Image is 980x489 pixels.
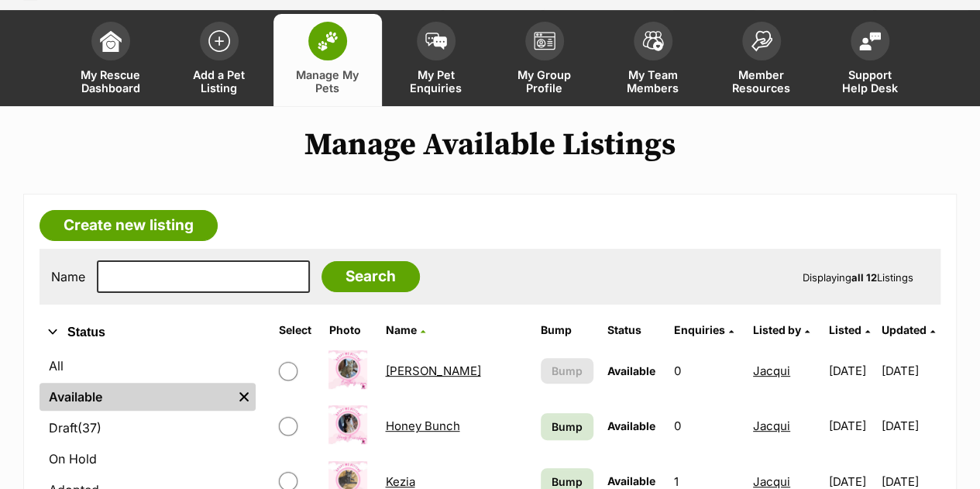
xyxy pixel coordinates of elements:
span: Support Help Desk [835,68,905,95]
a: Listed by [753,323,810,336]
td: [DATE] [882,344,939,398]
img: help-desk-icon-fdf02630f3aa405de69fd3d07c3f3aa587a6932b1a1747fa1d2bba05be0121f9.svg [859,32,881,50]
a: Available [40,383,232,411]
th: Photo [322,318,377,343]
a: Add a Pet Listing [165,14,273,106]
span: My Pet Enquiries [401,68,471,95]
a: Kezia [385,474,414,489]
a: Draft [40,414,256,442]
span: (37) [77,418,101,437]
strong: all 12 [851,271,877,284]
a: Member Resources [707,14,816,106]
span: Bump [552,363,583,379]
a: My Team Members [599,14,707,106]
a: Manage My Pets [273,14,382,106]
span: My Team Members [618,68,688,95]
img: group-profile-icon-3fa3cf56718a62981997c0bc7e787c4b2cf8bcc04b72c1350f741eb67cf2f40e.svg [534,32,555,50]
a: Enquiries [674,323,734,336]
span: Listed [829,323,861,336]
a: My Rescue Dashboard [57,14,165,106]
span: Name [385,323,416,336]
a: My Group Profile [490,14,599,106]
a: Jacqui [753,474,790,489]
span: translation missing: en.admin.listings.index.attributes.enquiries [674,323,725,336]
a: Create new listing [40,210,218,241]
td: [DATE] [823,344,880,398]
span: Member Resources [727,68,796,95]
span: Listed by [753,323,801,336]
a: Name [385,323,425,336]
a: [PERSON_NAME] [385,363,480,378]
a: Listed [829,323,870,336]
span: Available [607,419,655,432]
th: Select [273,318,321,343]
span: My Rescue Dashboard [76,68,146,95]
span: Available [607,364,655,377]
span: Manage My Pets [293,68,363,95]
th: Bump [535,318,600,343]
span: Add a Pet Listing [184,68,254,95]
button: Bump [541,358,593,384]
span: My Group Profile [510,68,579,95]
a: On Hold [40,445,256,473]
img: manage-my-pets-icon-02211641906a0b7f246fdf0571729dbe1e7629f14944591b6c1af311fb30b64b.svg [317,31,339,51]
img: pet-enquiries-icon-7e3ad2cf08bfb03b45e93fb7055b45f3efa6380592205ae92323e6603595dc1f.svg [425,33,447,50]
a: Jacqui [753,418,790,433]
span: Updated [882,323,927,336]
img: add-pet-listing-icon-0afa8454b4691262ce3f59096e99ab1cd57d4a30225e0717b998d2c9b9846f56.svg [208,30,230,52]
button: Status [40,322,256,343]
input: Search [322,261,420,292]
a: Remove filter [232,383,256,411]
td: [DATE] [882,399,939,453]
label: Name [51,270,85,284]
img: dashboard-icon-eb2f2d2d3e046f16d808141f083e7271f6b2e854fb5c12c21221c1fb7104beca.svg [100,30,122,52]
td: 0 [668,399,745,453]
a: Bump [541,413,593,440]
a: Honey Bunch [385,418,459,433]
th: Status [601,318,666,343]
img: member-resources-icon-8e73f808a243e03378d46382f2149f9095a855e16c252ad45f914b54edf8863c.svg [751,30,772,51]
span: Displaying Listings [803,271,913,284]
a: My Pet Enquiries [382,14,490,106]
a: Support Help Desk [816,14,924,106]
span: Bump [552,418,583,435]
span: Available [607,474,655,487]
td: [DATE] [823,399,880,453]
td: 0 [668,344,745,398]
a: Updated [882,323,935,336]
a: All [40,352,256,380]
img: team-members-icon-5396bd8760b3fe7c0b43da4ab00e1e3bb1a5d9ba89233759b79545d2d3fc5d0d.svg [642,31,664,51]
a: Jacqui [753,363,790,378]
